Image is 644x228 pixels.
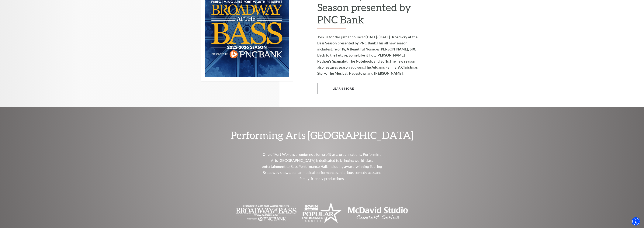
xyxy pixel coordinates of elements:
img: The image is completely blank with no visible content. [302,201,342,226]
strong: Life of Pi, A Beautiful Noise, & [PERSON_NAME], SIX, Back to the Future, Some Like it Hot, [PERSO... [317,47,416,63]
div: Accessibility Menu [632,217,640,226]
a: Learn More 2025-2026 Broadway at the Bass Season presented by PNC Bank [317,83,369,94]
strong: A Christmas Story: The Musical [317,65,418,75]
a: The image is blank or empty. - open in a new tab [236,210,296,215]
a: The image is completely blank with no visible content. - open in a new tab [302,210,342,215]
p: Join us for the just announced This all new season includes The new season also features season a... [317,34,418,76]
img: The image is blank or empty. [236,202,296,224]
strong: [PERSON_NAME] [374,71,403,75]
a: Text logo for "McDavid Studio Concert Series" in a clean, modern font. - open in a new tab [348,210,408,215]
span: Performing Arts [GEOGRAPHIC_DATA] [223,130,421,140]
img: Text logo for "McDavid Studio Concert Series" in a clean, modern font. [348,202,408,224]
p: One of Fort Worth’s premier not-for-profit arts organizations, Performing Arts [GEOGRAPHIC_DATA] ... [261,151,383,182]
strong: Hadestown [349,71,367,75]
strong: The Addams Family [365,65,396,69]
strong: [DATE]-[DATE] Broadway at the Bass Season presented by PNC Bank. [317,35,417,45]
